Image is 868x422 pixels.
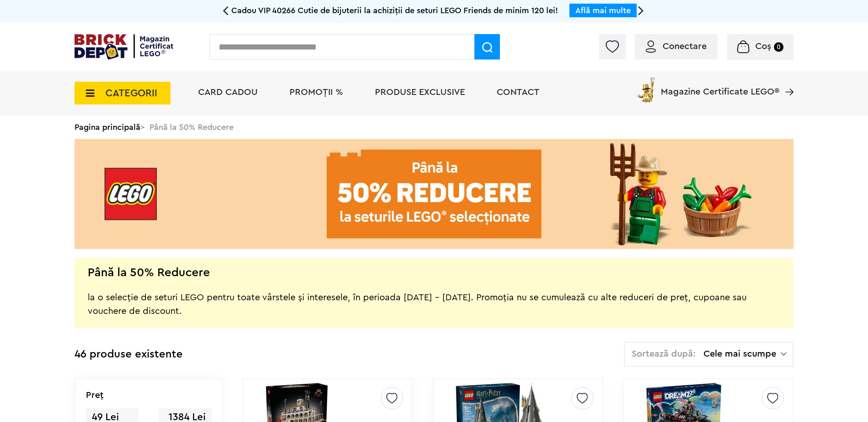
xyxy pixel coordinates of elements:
[88,268,210,277] h2: Până la 50% Reducere
[774,42,783,52] small: 0
[88,277,780,318] div: la o selecție de seturi LEGO pentru toate vârstele și interesele, în perioada [DATE] - [DATE]. Pr...
[375,88,465,97] a: Produse exclusive
[105,88,157,98] span: CATEGORII
[661,75,779,96] span: Magazine Certificate LEGO®
[497,88,539,97] a: Contact
[575,6,631,15] a: Află mai multe
[289,88,343,97] a: PROMOȚII %
[75,139,793,249] img: Landing page banner
[663,42,707,51] span: Conectare
[75,123,140,131] a: Pagina principală
[75,115,793,139] div: > Până la 50% Reducere
[703,349,781,358] span: Cele mai scumpe
[231,6,558,15] span: Cadou VIP 40266 Cutie de bijuterii la achiziții de seturi LEGO Friends de minim 120 lei!
[198,88,258,97] a: Card Cadou
[646,42,707,51] a: Conectare
[75,342,183,367] div: 46 produse existente
[86,391,104,400] p: Preţ
[755,42,771,51] span: Coș
[779,75,793,84] a: Magazine Certificate LEGO®
[632,349,696,358] span: Sortează după:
